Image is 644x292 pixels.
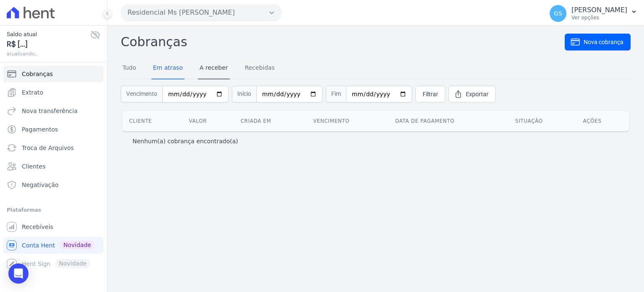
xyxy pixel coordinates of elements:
[3,237,104,254] a: Conta Hent Novidade
[232,86,256,103] span: Início
[509,111,576,131] th: Situação
[7,50,90,58] span: atualizando...
[243,58,277,79] a: Recebidas
[121,58,138,79] a: Tudo
[121,86,162,103] span: Vencimento
[22,88,43,97] span: Extrato
[22,241,55,250] span: Conta Hent
[565,34,631,50] a: Nova cobrança
[7,39,90,50] span: R$ [...]
[3,176,104,193] a: Negativação
[22,162,45,171] span: Clientes
[22,223,53,231] span: Recebíveis
[3,84,104,101] a: Extrato
[182,111,234,131] th: Valor
[326,86,346,103] span: Fim
[22,107,78,115] span: Nova transferência
[151,58,184,79] a: Em atraso
[234,111,306,131] th: Criada em
[121,4,282,21] button: Residencial Ms [PERSON_NAME]
[3,66,104,82] a: Cobranças
[571,14,627,21] p: Ver opções
[22,181,59,189] span: Negativação
[122,111,182,131] th: Cliente
[7,205,100,215] div: Plataformas
[8,263,29,284] div: Open Intercom Messenger
[198,58,230,79] a: A receber
[3,139,104,156] a: Troca de Arquivos
[571,6,627,14] p: [PERSON_NAME]
[415,86,445,103] a: Filtrar
[22,125,58,134] span: Pagamentos
[389,111,509,131] th: Data de pagamento
[576,111,629,131] th: Ações
[3,103,104,119] a: Nova transferência
[306,111,389,131] th: Vencimento
[3,158,104,175] a: Clientes
[7,66,100,272] nav: Sidebar
[3,121,104,138] a: Pagamentos
[3,218,104,235] a: Recebíveis
[466,90,488,98] span: Exportar
[554,11,562,16] span: GS
[584,38,623,46] span: Nova cobrança
[449,86,496,103] a: Exportar
[121,32,565,51] h2: Cobranças
[7,30,90,39] span: Saldo atual
[22,70,53,78] span: Cobranças
[60,240,94,250] span: Novidade
[22,144,74,152] span: Troca de Arquivos
[423,90,438,98] span: Filtrar
[543,2,644,25] button: GS [PERSON_NAME] Ver opções
[132,137,238,145] p: Nenhum(a) cobrança encontrado(a)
